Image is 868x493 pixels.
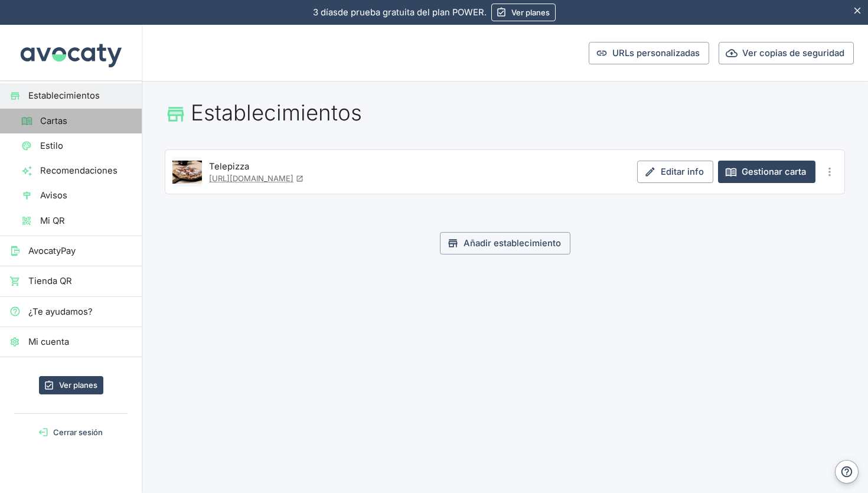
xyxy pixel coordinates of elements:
span: Avisos [40,189,132,202]
span: Recomendaciones [40,164,132,177]
span: 3 días [313,7,338,18]
button: Añadir establecimiento [440,232,570,254]
a: [URL][DOMAIN_NAME] [209,174,304,183]
span: Establecimientos [28,89,132,102]
p: Telepizza [209,160,304,173]
img: Thumbnail [172,157,202,187]
p: de prueba gratuita del plan POWER. [313,6,487,19]
button: Más opciones [820,162,839,181]
a: Editar info [637,161,713,183]
span: AvocatyPay [28,244,132,257]
button: Esconder aviso [847,1,868,21]
img: Avocaty [18,25,124,80]
button: URLs personalizadas [589,42,709,64]
span: ¿Te ayudamos? [28,305,132,318]
a: Editar establecimiento [172,157,202,187]
a: Gestionar carta [718,161,815,183]
span: Mi cuenta [28,335,132,348]
span: Cartas [40,115,132,128]
button: Cerrar sesión [5,423,137,442]
button: Ayuda y contacto [835,460,859,484]
span: Mi QR [40,214,132,227]
a: Ver planes [39,376,103,394]
button: Ver copias de seguridad [719,42,854,64]
span: Tienda QR [28,275,132,288]
a: Ver planes [491,4,556,21]
span: Estilo [40,139,132,152]
h1: Establecimientos [165,100,845,126]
